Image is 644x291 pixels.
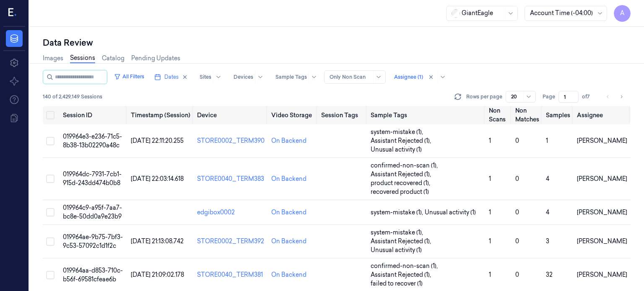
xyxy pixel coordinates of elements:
[577,237,627,245] span: [PERSON_NAME]
[577,271,627,278] span: [PERSON_NAME]
[582,93,595,100] span: of 7
[131,54,180,63] a: Pending Updates
[515,137,519,144] span: 0
[489,271,491,278] span: 1
[515,209,519,216] span: 0
[46,237,55,246] button: Select row
[546,175,549,183] span: 4
[546,237,549,245] span: 3
[43,37,631,49] div: Data Review
[574,106,631,124] th: Assignee
[63,133,122,149] span: 019964e3-e236-71c5-8b38-13b02290a48c
[70,54,95,63] a: Sessions
[151,70,191,84] button: Dates
[131,237,184,245] span: [DATE] 21:13:08.742
[127,106,194,124] th: Timestamp (Session)
[577,209,627,216] span: [PERSON_NAME]
[131,271,184,278] span: [DATE] 21:09:02.178
[371,228,425,237] span: system-mistake (1) ,
[371,136,433,145] span: Assistant Rejected (1) ,
[466,93,502,100] p: Rows per page
[515,237,519,245] span: 0
[577,175,627,183] span: [PERSON_NAME]
[489,137,491,144] span: 1
[577,137,627,144] span: [PERSON_NAME]
[46,175,55,183] button: Select row
[367,106,486,124] th: Sample Tags
[318,106,367,124] th: Session Tags
[197,208,265,217] div: edgibox0002
[63,204,122,220] span: 019964c9-a95f-7aa7-bc8e-50dd0a9e23b9
[164,73,179,81] span: Dates
[371,161,439,170] span: confirmed-non-scan (1) ,
[425,208,476,217] span: Unusual activity (1)
[486,106,512,124] th: Non Scans
[371,170,433,179] span: Assistant Rejected (1) ,
[131,137,184,144] span: [DATE] 22:11:20.255
[371,237,433,246] span: Assistant Rejected (1) ,
[371,246,422,255] span: Unusual activity (1)
[63,170,122,187] span: 019964dc-7931-7cb1-915d-243dd474b0b8
[371,145,422,154] span: Unusual activity (1)
[271,136,306,145] div: On Backend
[602,91,627,103] nav: pagination
[63,267,123,283] span: 019964aa-d853-710c-b56f-69581cfeae6b
[271,270,306,279] div: On Backend
[197,136,265,145] div: STORE0002_TERM390
[197,237,265,246] div: STORE0002_TERM392
[197,270,265,279] div: STORE0040_TERM381
[371,270,433,279] span: Assistant Rejected (1) ,
[546,137,548,144] span: 1
[43,54,63,63] a: Images
[271,237,306,246] div: On Backend
[46,208,55,216] button: Select row
[271,175,306,183] div: On Backend
[131,175,184,183] span: [DATE] 22:03:14.618
[271,208,306,217] div: On Backend
[60,106,127,124] th: Session ID
[489,209,491,216] span: 1
[512,106,543,124] th: Non Matches
[371,279,423,288] span: failed to recover (1)
[371,128,425,136] span: system-mistake (1) ,
[46,111,55,119] button: Select all
[197,175,265,183] div: STORE0040_TERM383
[546,209,549,216] span: 4
[102,54,125,63] a: Catalog
[371,179,432,188] span: product recovered (1) ,
[515,175,519,183] span: 0
[543,106,574,124] th: Samples
[543,93,555,100] span: Page
[615,91,627,103] button: Go to next page
[371,262,439,270] span: confirmed-non-scan (1) ,
[46,137,55,145] button: Select row
[46,271,55,279] button: Select row
[489,237,491,245] span: 1
[371,208,425,217] span: system-mistake (1) ,
[268,106,318,124] th: Video Storage
[111,70,148,83] button: All Filters
[194,106,268,124] th: Device
[371,188,429,196] span: recovered product (1)
[515,271,519,278] span: 0
[546,271,553,278] span: 32
[489,175,491,183] span: 1
[63,233,123,250] span: 019964ae-9b75-7bf3-9c53-57092c1d1f2c
[43,93,102,100] span: 140 of 2,429,149 Sessions
[614,5,631,22] button: A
